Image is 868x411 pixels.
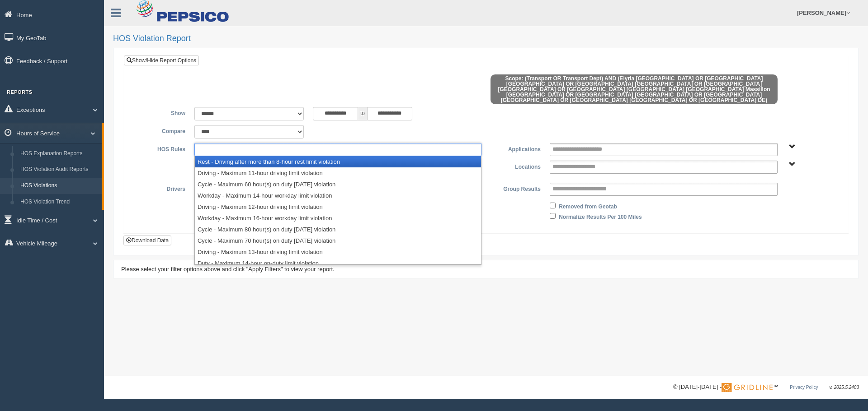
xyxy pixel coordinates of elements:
label: Drivers [131,183,190,194]
li: Driving - Maximum 11-hour driving limit violation [195,167,481,179]
li: Duty - Maximum 14-hour on-duty limit violation [195,258,481,269]
li: Rest - Driving after more than 8-hour rest limit violation [195,156,481,167]
label: Applications [486,143,545,154]
li: Driving - Maximum 13-hour driving limit violation [195,246,481,258]
li: Cycle - Maximum 80 hour(s) on duty [DATE] violation [195,224,481,235]
span: to [358,107,367,120]
button: Download Data [123,236,171,245]
label: Normalize Results Per 100 Miles [559,211,642,222]
label: Show [131,107,190,118]
span: v. 2025.5.2403 [830,385,859,390]
li: Cycle - Maximum 70 hour(s) on duty [DATE] violation [195,235,481,246]
span: Please select your filter options above and click "Apply Filters" to view your report. [121,266,335,272]
span: Scope: (Transport OR Transport Dept) AND (Elyria [GEOGRAPHIC_DATA] OR [GEOGRAPHIC_DATA] [GEOGRAPH... [491,74,778,104]
li: Cycle - Maximum 60 hour(s) on duty [DATE] violation [195,179,481,190]
li: Workday - Maximum 16-hour workday limit violation [195,212,481,224]
h2: HOS Violation Report [113,34,859,43]
a: HOS Violation Trend [16,194,102,210]
div: © [DATE]-[DATE] - ™ [673,383,859,392]
label: Compare [131,125,190,136]
a: HOS Explanation Reports [16,146,102,162]
label: Group Results [486,183,545,194]
li: Workday - Maximum 14-hour workday limit violation [195,190,481,201]
label: Locations [486,161,545,171]
a: Privacy Policy [790,385,818,390]
a: HOS Violation Audit Reports [16,162,102,178]
a: HOS Violations [16,178,102,194]
a: Show/Hide Report Options [124,55,199,65]
label: HOS Rules [131,143,190,154]
li: Driving - Maximum 12-hour driving limit violation [195,201,481,212]
img: Gridline [722,383,773,392]
label: Removed from Geotab [559,200,617,211]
